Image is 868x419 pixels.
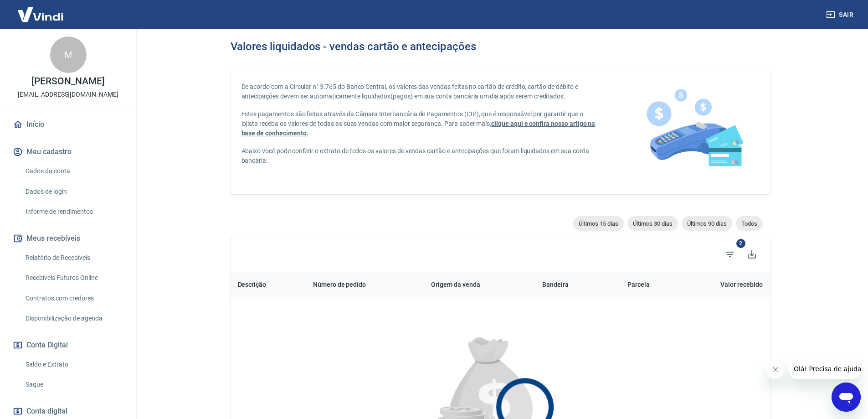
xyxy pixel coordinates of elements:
[736,220,763,227] span: Todos
[231,273,306,297] th: Descrição
[719,243,741,265] span: Filtros
[18,90,118,99] p: [EMAIL_ADDRESS][DOMAIN_NAME]
[736,239,745,248] span: 2
[5,6,77,14] span: Olá! Precisa de ajuda?
[22,182,125,201] a: Dados de login
[11,228,125,248] button: Meus recebíveis
[22,375,125,394] a: Saque
[573,220,624,227] span: Últimos 15 dias
[627,216,678,231] div: Últimos 30 dias
[22,162,125,181] a: Dados da conta
[11,142,125,162] button: Meu cadastro
[741,243,763,265] button: Baixar listagem
[22,269,125,287] a: Recebíveis Futuros Online
[632,71,755,194] img: card-liquidations.916113cab14af1f97834.png
[11,335,125,355] button: Conta Digital
[306,273,424,297] th: Número de pedido
[31,77,104,86] p: [PERSON_NAME]
[11,0,70,28] img: Vindi
[22,309,125,328] a: Disponibilização de agenda
[22,289,125,308] a: Contratos com credores
[682,220,732,227] span: Últimos 90 dias
[26,405,67,418] span: Conta digital
[682,216,732,231] div: Últimos 90 dias
[424,273,535,297] th: Origem da venda
[231,40,476,53] h3: Valores liquidados - vendas cartão e antecipações
[22,202,125,221] a: Informe de rendimentos
[535,273,606,297] th: Bandeira
[241,109,598,138] p: Estes pagamentos são feitos através da Câmara Interbancária de Pagamentos (CIP), que é responsáve...
[22,355,125,374] a: Saldo e Extrato
[736,216,763,231] div: Todos
[22,248,125,267] a: Relatório de Recebíveis
[573,216,624,231] div: Últimos 15 dias
[50,36,87,73] div: M
[241,82,598,101] p: De acordo com a Circular n° 3.765 do Banco Central, os valores das vendas feitas no cartão de cré...
[627,220,678,227] span: Últimos 30 dias
[241,146,598,166] p: Abaixo você pode conferir o extrato de todos os valores de vendas cartão e antecipações que foram...
[766,361,785,379] iframe: Fechar mensagem
[788,359,861,379] iframe: Mensagem da empresa
[671,273,770,297] th: Valor recebido
[606,273,671,297] th: Parcela
[11,114,125,134] a: Início
[824,6,857,23] button: Sair
[832,383,861,412] iframe: Botão para abrir a janela de mensagens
